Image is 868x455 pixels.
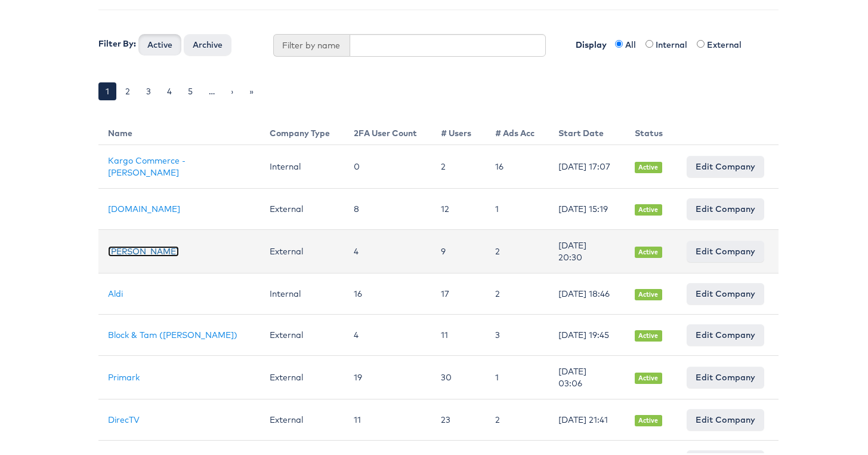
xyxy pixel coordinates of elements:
td: [DATE] 20:30 [549,227,625,271]
button: Archive [184,32,231,53]
td: 8 [344,186,431,227]
th: Name [98,115,260,143]
td: 0 [344,143,431,186]
td: 3 [486,312,549,353]
td: 4 [344,227,431,271]
td: 2 [486,271,549,312]
td: 1 [486,186,549,227]
td: 1 [486,353,549,397]
a: 2 [118,80,137,98]
a: 1 [98,80,116,98]
span: Active [635,370,662,382]
th: 2FA User Count [344,115,431,143]
td: External [260,397,344,438]
td: 2 [486,227,549,271]
label: Filter By: [98,35,136,47]
a: [PERSON_NAME] [108,244,179,254]
a: Primark [108,370,140,380]
a: [DOMAIN_NAME] [108,201,180,212]
td: 4 [344,312,431,353]
th: # Users [431,115,486,143]
td: [DATE] 18:46 [549,271,625,312]
a: Kargo Commerce - [PERSON_NAME] [108,153,186,176]
span: Filter by name [273,32,350,54]
a: 3 [139,80,158,98]
td: 16 [486,143,549,186]
th: Company Type [260,115,344,143]
td: 19 [344,353,431,397]
a: 5 [181,80,200,98]
a: Edit Company [687,238,764,260]
a: Edit Company [687,196,764,217]
td: [DATE] 19:45 [549,312,625,353]
td: 2 [486,397,549,438]
td: 9 [431,227,486,271]
td: 11 [431,312,486,353]
label: All [625,36,643,48]
td: Internal [260,143,344,186]
th: Status [625,115,677,143]
span: Active [635,244,662,256]
td: 11 [344,397,431,438]
label: Internal [656,36,694,48]
td: [DATE] 17:07 [549,143,625,186]
span: Active [635,202,662,213]
td: Internal [260,271,344,312]
td: 30 [431,353,486,397]
a: › [224,80,240,98]
th: # Ads Acc [486,115,549,143]
td: 16 [344,271,431,312]
a: 4 [160,80,179,98]
a: … [202,80,222,98]
td: [DATE] 21:41 [549,397,625,438]
a: Edit Company [687,281,764,302]
span: Active [635,287,662,298]
span: Active [635,159,662,171]
a: » [242,80,261,98]
span: Active [635,328,662,339]
td: [DATE] 15:19 [549,186,625,227]
td: 17 [431,271,486,312]
a: DirecTV [108,412,140,423]
label: External [707,36,749,48]
button: Active [138,32,181,53]
td: [DATE] 03:06 [549,353,625,397]
td: 2 [431,143,486,186]
label: Display [564,32,613,48]
a: Edit Company [687,153,764,175]
a: Edit Company [687,364,764,386]
td: External [260,312,344,353]
td: External [260,227,344,271]
td: External [260,353,344,397]
span: Active [635,413,662,424]
a: Edit Company [687,322,764,343]
a: Block & Tam ([PERSON_NAME]) [108,327,237,338]
a: Aldi [108,286,123,297]
a: Edit Company [687,407,764,428]
td: 23 [431,397,486,438]
td: External [260,186,344,227]
th: Start Date [549,115,625,143]
td: 12 [431,186,486,227]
